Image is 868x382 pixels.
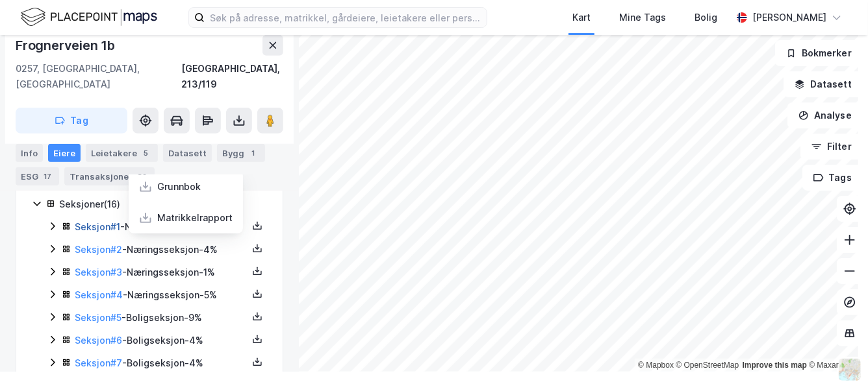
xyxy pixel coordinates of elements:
[75,287,248,303] div: - Næringsseksjon - 5%
[16,144,43,162] div: Info
[86,144,158,162] div: Leietakere
[676,361,739,370] a: OpenStreetMap
[247,147,260,160] div: 1
[75,221,120,232] a: Seksjon#1
[75,357,122,368] a: Seksjon#7
[59,197,267,212] div: Seksjoner ( 16 )
[205,8,487,27] input: Søk på adresse, matrikkel, gårdeiere, leietakere eller personer
[800,134,863,160] button: Filter
[21,6,157,29] img: logo.f888ab2527a4732fd821a326f86c7f29.svg
[16,61,181,92] div: 0257, [GEOGRAPHIC_DATA], [GEOGRAPHIC_DATA]
[140,147,153,160] div: 5
[157,179,201,195] div: Grunnbok
[75,265,248,280] div: - Næringsseksjon - 1%
[75,289,123,300] a: Seksjon#4
[163,144,212,162] div: Datasett
[638,361,674,370] a: Mapbox
[572,10,591,25] div: Kart
[75,310,248,326] div: - Boligseksjon - 9%
[75,355,248,371] div: - Boligseksjon - 4%
[181,61,283,92] div: [GEOGRAPHIC_DATA], 213/119
[157,210,233,226] div: Matrikkelrapport
[75,219,248,235] div: - Næringsseksjon - 5%
[695,10,717,25] div: Bolig
[752,10,826,25] div: [PERSON_NAME]
[787,102,863,128] button: Analyse
[75,267,122,278] a: Seksjon#3
[41,170,54,183] div: 17
[802,165,863,191] button: Tags
[743,361,807,370] a: Improve this map
[135,170,149,183] div: 32
[784,71,863,97] button: Datasett
[75,333,248,348] div: - Boligseksjon - 4%
[16,35,118,56] div: Frognerveien 1b
[803,320,868,382] div: Kontrollprogram for chat
[775,40,863,66] button: Bokmerker
[619,10,666,25] div: Mine Tags
[16,108,127,134] button: Tag
[64,167,155,185] div: Transaksjoner
[75,244,122,255] a: Seksjon#2
[217,144,265,162] div: Bygg
[75,242,248,257] div: - Næringsseksjon - 4%
[803,320,868,382] iframe: Chat Widget
[48,144,81,162] div: Eiere
[75,335,122,346] a: Seksjon#6
[75,312,121,323] a: Seksjon#5
[16,167,59,185] div: ESG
